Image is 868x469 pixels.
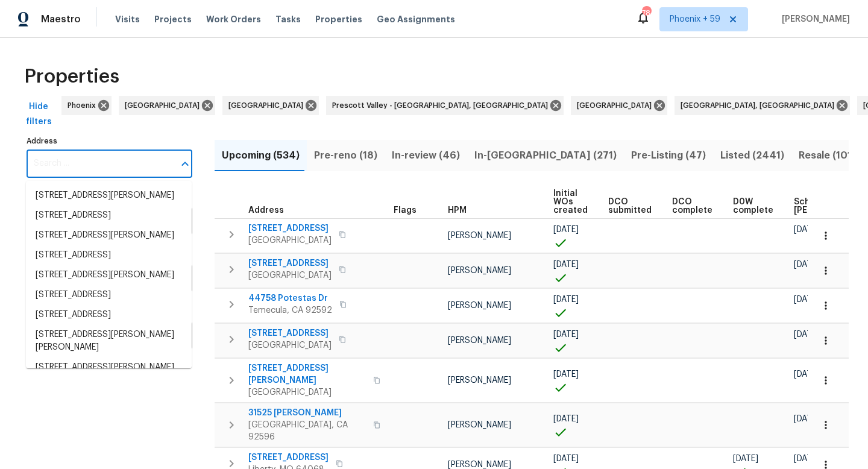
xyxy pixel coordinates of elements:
[248,257,332,269] span: [STREET_ADDRESS]
[125,99,204,112] span: [GEOGRAPHIC_DATA]
[222,96,319,115] div: [GEOGRAPHIC_DATA]
[26,285,192,305] li: [STREET_ADDRESS]
[248,362,366,386] span: [STREET_ADDRESS][PERSON_NAME]
[675,96,850,115] div: [GEOGRAPHIC_DATA], [GEOGRAPHIC_DATA]
[26,305,192,325] li: [STREET_ADDRESS]
[248,222,332,234] span: [STREET_ADDRESS]
[720,147,784,164] span: Listed (2441)
[26,245,192,265] li: [STREET_ADDRESS]
[448,206,467,215] span: HPM
[248,327,332,339] span: [STREET_ADDRESS]
[794,260,819,269] span: [DATE]
[248,304,332,316] span: Temecula, CA 92592
[275,15,301,24] span: Tasks
[448,301,511,310] span: [PERSON_NAME]
[248,292,332,304] span: 44758 Potestas Dr
[553,295,579,304] span: [DATE]
[681,99,839,112] span: [GEOGRAPHIC_DATA], [GEOGRAPHIC_DATA]
[222,147,300,164] span: Upcoming (534)
[154,13,192,25] span: Projects
[448,336,511,345] span: [PERSON_NAME]
[448,461,511,469] span: [PERSON_NAME]
[26,357,192,377] li: [STREET_ADDRESS][PERSON_NAME]
[61,96,112,115] div: Phoenix
[228,99,308,112] span: [GEOGRAPHIC_DATA]
[177,156,193,172] button: Close
[799,147,863,164] span: Resale (1010)
[642,7,650,19] div: 784
[26,265,192,285] li: [STREET_ADDRESS][PERSON_NAME]
[377,13,455,25] span: Geo Assignments
[206,13,261,25] span: Work Orders
[794,455,819,463] span: [DATE]
[794,198,862,215] span: Scheduled [PERSON_NAME]
[19,96,58,133] button: Hide filters
[794,415,819,423] span: [DATE]
[553,260,579,269] span: [DATE]
[577,99,656,112] span: [GEOGRAPHIC_DATA]
[248,339,332,351] span: [GEOGRAPHIC_DATA]
[24,71,119,83] span: Properties
[631,147,706,164] span: Pre-Listing (47)
[115,13,140,25] span: Visits
[27,137,192,145] label: Address
[553,455,579,463] span: [DATE]
[248,419,366,443] span: [GEOGRAPHIC_DATA], CA 92596
[448,376,511,385] span: [PERSON_NAME]
[553,225,579,234] span: [DATE]
[392,147,460,164] span: In-review (46)
[315,13,362,25] span: Properties
[248,386,366,398] span: [GEOGRAPHIC_DATA]
[41,13,81,25] span: Maestro
[670,13,720,25] span: Phoenix + 59
[777,13,850,25] span: [PERSON_NAME]
[733,455,758,463] span: [DATE]
[571,96,667,115] div: [GEOGRAPHIC_DATA]
[314,147,377,164] span: Pre-reno (18)
[553,189,588,215] span: Initial WOs created
[553,330,579,339] span: [DATE]
[794,295,819,304] span: [DATE]
[794,370,819,379] span: [DATE]
[26,225,192,245] li: [STREET_ADDRESS][PERSON_NAME]
[448,266,511,275] span: [PERSON_NAME]
[248,269,332,282] span: [GEOGRAPHIC_DATA]
[248,206,284,215] span: Address
[474,147,617,164] span: In-[GEOGRAPHIC_DATA] (271)
[248,407,366,419] span: 31525 [PERSON_NAME]
[608,198,652,215] span: DCO submitted
[326,96,564,115] div: Prescott Valley - [GEOGRAPHIC_DATA], [GEOGRAPHIC_DATA]
[448,421,511,429] span: [PERSON_NAME]
[672,198,712,215] span: DCO complete
[27,150,174,178] input: Search ...
[332,99,553,112] span: Prescott Valley - [GEOGRAPHIC_DATA], [GEOGRAPHIC_DATA]
[553,415,579,423] span: [DATE]
[794,330,819,339] span: [DATE]
[448,231,511,240] span: [PERSON_NAME]
[119,96,215,115] div: [GEOGRAPHIC_DATA]
[24,99,53,129] span: Hide filters
[68,99,101,112] span: Phoenix
[26,186,192,206] li: [STREET_ADDRESS][PERSON_NAME]
[794,225,819,234] span: [DATE]
[553,370,579,379] span: [DATE]
[733,198,773,215] span: D0W complete
[26,206,192,225] li: [STREET_ADDRESS]
[26,325,192,357] li: [STREET_ADDRESS][PERSON_NAME][PERSON_NAME]
[248,452,329,464] span: [STREET_ADDRESS]
[248,234,332,247] span: [GEOGRAPHIC_DATA]
[394,206,417,215] span: Flags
